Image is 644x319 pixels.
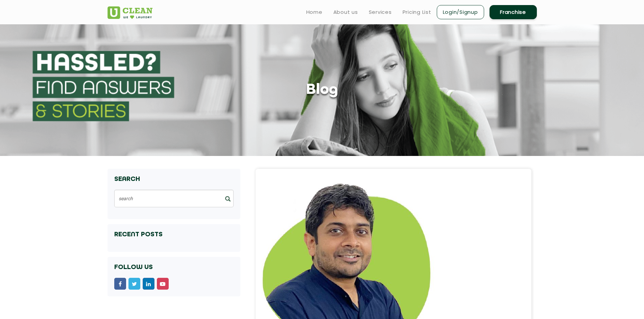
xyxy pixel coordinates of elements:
a: Franchise [490,5,537,19]
a: About us [333,8,358,16]
h4: Recent Posts [114,231,234,238]
h4: Follow us [114,264,234,271]
h1: Blog [306,82,338,99]
a: Home [306,8,323,16]
input: search [114,190,234,207]
a: Login/Signup [437,5,484,19]
a: Pricing List [403,8,431,16]
img: UClean Laundry and Dry Cleaning [108,6,152,19]
a: Services [369,8,392,16]
h4: Search [114,176,234,183]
